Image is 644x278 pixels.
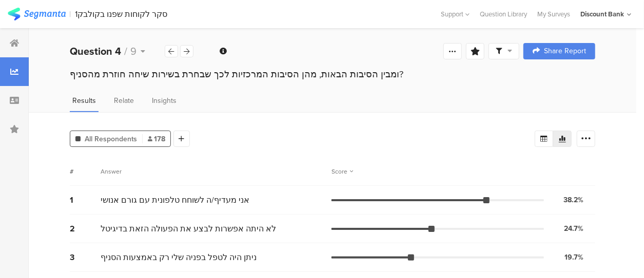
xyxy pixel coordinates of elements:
span: Insights [152,95,177,106]
a: My Surveys [532,9,575,19]
span: Share Report [544,48,586,55]
div: 38.2% [563,195,583,205]
span: Results [72,95,96,106]
div: Discount Bank [580,9,624,19]
div: 19.7% [564,252,583,263]
span: / [124,44,127,59]
span: 178 [148,134,165,144]
div: 3 [70,251,101,263]
div: Score [331,167,353,176]
div: 24.7% [564,223,583,234]
b: Question 4 [70,44,121,59]
span: ניתן היה לטפל בפניה שלי רק באמצעות הסניף [101,251,257,263]
img: segmanta logo [8,8,66,20]
span: Relate [114,95,134,106]
div: 1 [70,194,101,206]
div: Support [441,6,470,22]
span: לא היתה אפשרות לבצע את הפעולה הזאת בדיגיטל [101,223,276,234]
span: אני מעדיף/ה לשוחח טלפונית עם גורם אנושי [101,194,249,206]
div: 2 [70,223,101,234]
div: | [70,8,71,20]
span: 9 [130,44,136,59]
div: ומבין הסיבות הבאות, מהן הסיבות המרכזיות לכך שבחרת בשירות שיחה חוזרת מהסניף? [70,68,595,81]
div: # [70,167,101,176]
a: Question Library [475,9,532,19]
div: Answer [101,167,122,176]
span: All Respondents [85,134,137,144]
div: סקר לקוחות שפנו בקולבק1 [75,9,168,19]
